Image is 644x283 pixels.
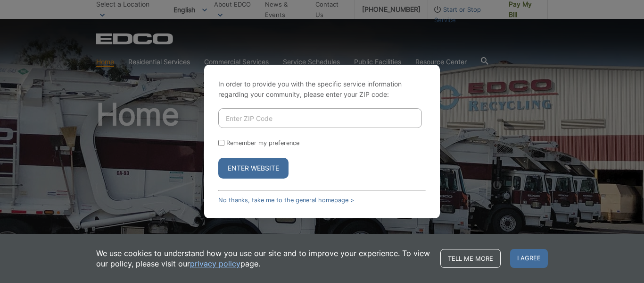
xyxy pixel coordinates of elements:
button: Enter Website [218,158,289,179]
a: Tell me more [440,249,501,268]
label: Remember my preference [226,139,299,146]
p: In order to provide you with the specific service information regarding your community, please en... [218,79,426,100]
a: privacy policy [190,258,240,269]
a: No thanks, take me to the general homepage > [218,197,354,204]
p: We use cookies to understand how you use our site and to improve your experience. To view our pol... [96,248,431,269]
input: Enter ZIP Code [218,108,422,128]
span: I agree [510,249,548,268]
